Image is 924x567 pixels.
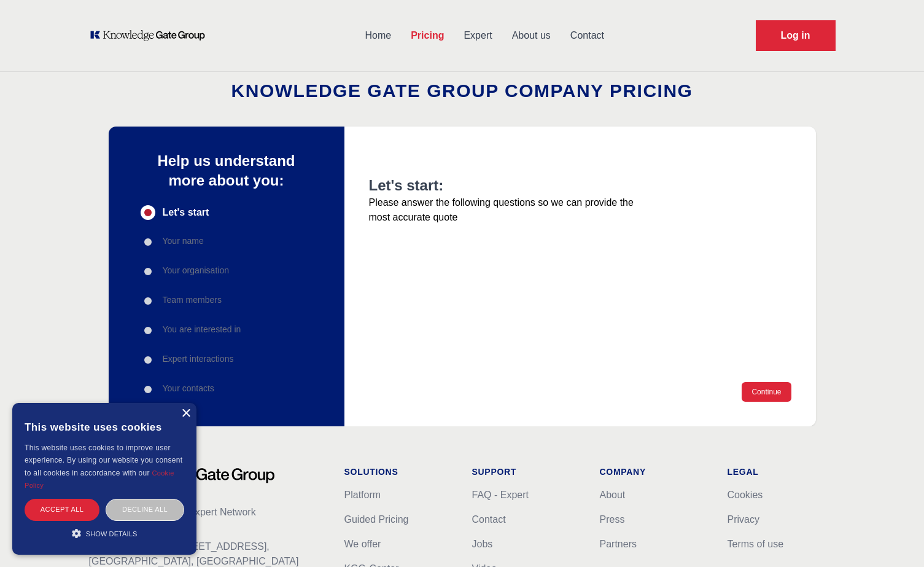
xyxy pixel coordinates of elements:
[89,29,214,42] a: KOL Knowledge Platform: Talk to Key External Experts (KEE)
[454,20,502,52] a: Expert
[355,20,402,52] a: Home
[472,514,506,525] a: Contact
[86,530,138,538] span: Show details
[472,539,493,549] a: Jobs
[863,508,924,567] div: Giny del xat
[863,508,924,567] iframe: Chat Widget
[25,527,184,539] div: Show details
[742,382,791,402] button: Continue
[163,323,241,335] p: You are interested in
[600,490,626,500] a: About
[472,466,580,478] h1: Support
[369,195,644,225] p: Please answer the following questions so we can provide the most accurate quote
[472,490,529,500] a: FAQ - Expert
[344,514,409,525] a: Guided Pricing
[106,499,184,520] div: Decline all
[181,409,190,418] div: Close
[163,382,214,394] p: Your contacts
[600,466,708,478] h1: Company
[344,490,381,500] a: Platform
[502,20,561,52] a: About us
[163,235,204,247] p: Your name
[728,539,784,549] a: Terms of use
[89,505,325,520] p: - Leading Life Science Expert Network
[401,20,454,52] a: Pricing
[561,20,614,52] a: Contact
[163,264,229,276] p: Your organisation
[163,205,209,220] span: Let's start
[369,176,644,195] h2: Let's start:
[141,151,313,190] p: Help us understand more about you:
[25,444,182,477] span: This website uses cookies to improve user experience. By using our website you consent to all coo...
[600,514,625,525] a: Press
[25,499,99,520] div: Accept all
[344,466,452,478] h1: Solutions
[728,466,836,478] h1: Legal
[163,353,234,365] p: Expert interactions
[25,412,184,442] div: This website uses cookies
[728,514,759,525] a: Privacy
[141,205,313,397] div: Progress
[163,294,222,306] p: Team members
[728,490,763,500] a: Cookies
[25,469,174,489] a: Cookie Policy
[600,539,637,549] a: Partners
[344,539,381,549] a: We offer
[756,20,836,51] a: Request Demo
